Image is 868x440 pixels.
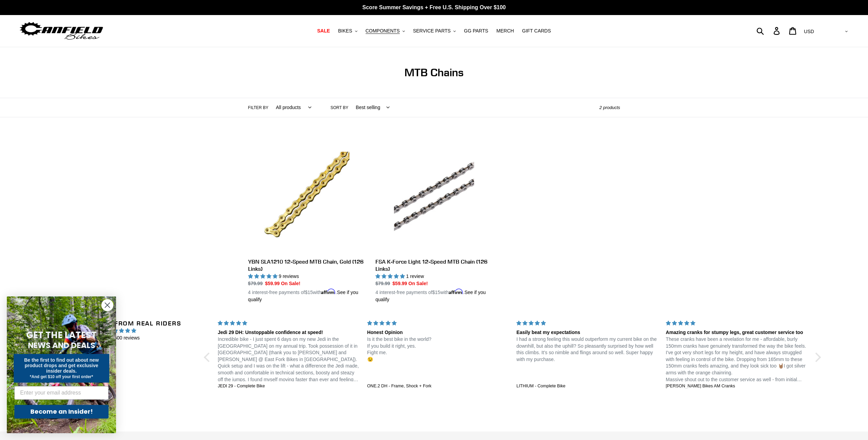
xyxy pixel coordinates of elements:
[218,320,359,327] div: 5 stars
[335,26,360,36] button: BIKES
[518,26,554,36] a: GIFT CARDS
[516,329,657,336] div: Easily beat my expectations
[367,336,508,363] p: Is it the best bike in the world? If you build it right, yes. Fight me. 😉
[460,26,492,36] a: GG PARTS
[30,374,93,379] span: *And get $10 off your first order*
[314,26,333,36] a: SALE
[24,357,99,374] span: Be the first to find out about new product drops and get exclusive insider deals.
[218,336,359,383] p: Incredible bike - I just spent 6 days on my new Jedi in the [GEOGRAPHIC_DATA] on my annual trip. ...
[522,28,551,34] span: GIFT CARDS
[218,383,359,389] a: JEDI 29 - Complete Bike
[666,336,807,383] p: These cranks have been a revelation for me - affordable, burly 150mm cranks have genuinely transf...
[366,28,400,34] span: COMPONENTS
[367,320,508,327] div: 5 stars
[496,28,514,34] span: MERCH
[493,26,517,36] a: MERCH
[666,383,807,389] a: [PERSON_NAME] Bikes AM Cranks
[410,26,459,36] button: SERVICE PARTS
[367,383,508,389] a: ONE.2 DH - Frame, Shock + Fork
[516,336,657,363] p: I had a strong feeling this would outperform my current bike on the downhill, but also the uphill...
[248,105,269,111] label: Filter by
[404,66,464,79] span: MTB Chains
[666,320,807,327] div: 5 stars
[464,28,488,34] span: GG PARTS
[317,28,330,34] span: SALE
[101,299,113,311] button: Close dialog
[14,405,109,418] button: Become an Insider!
[19,20,104,42] img: Canfield Bikes
[367,329,508,336] div: Honest Opinion
[338,28,352,34] span: BIKES
[14,386,109,400] input: Enter your email address
[28,340,95,351] span: NEWS AND DEALS
[666,329,807,336] div: Amazing cranks for stumpy legs, great customer service too
[516,320,657,327] div: 5 stars
[362,26,408,36] button: COMPONENTS
[760,23,778,38] input: Search
[516,383,657,389] a: LITHIUM - Complete Bike
[218,329,359,336] div: Jedi 29 DH: Unstoppable confidence at speed!
[599,105,620,110] span: 2 products
[330,105,348,111] label: Sort by
[26,329,97,341] span: GET THE LATEST
[413,28,451,34] span: SERVICE PARTS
